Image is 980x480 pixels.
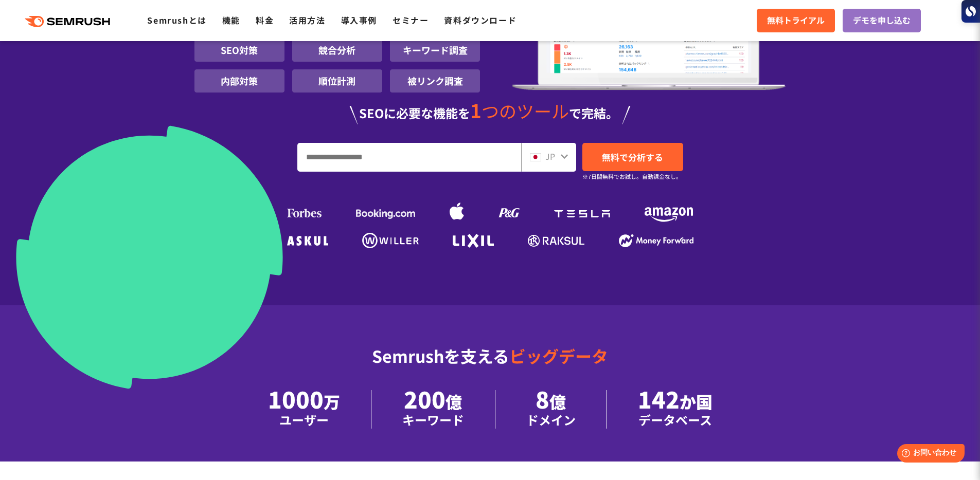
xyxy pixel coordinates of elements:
span: 無料トライアル [767,14,825,27]
div: ドメイン [526,411,576,429]
a: デモを申し込む [843,9,921,32]
a: 資料ダウンロード [444,14,516,26]
span: 無料で分析する [602,151,663,163]
div: キーワード [402,411,464,429]
a: 機能 [222,14,240,26]
a: 無料トライアル [757,9,835,32]
small: ※7日間無料でお試し。自動課金なし。 [582,172,682,181]
span: 億 [446,390,462,413]
span: で完結。 [569,104,618,122]
div: SEOに必要な機能を [194,101,786,124]
li: 142 [607,390,743,429]
li: キーワード調査 [390,39,480,62]
a: 無料で分析する [582,143,683,171]
li: 8 [495,390,607,429]
span: デモを申し込む [853,14,911,27]
li: 200 [371,390,495,429]
a: 導入事例 [341,14,377,26]
a: セミナー [393,14,429,26]
span: JP [545,150,555,162]
span: 億 [549,390,566,413]
span: か国 [680,390,712,413]
a: 活用方法 [289,14,325,26]
span: 1 [470,96,482,124]
a: 料金 [256,14,274,26]
iframe: Help widget launcher [888,440,969,469]
li: 内部対策 [194,69,284,93]
li: 被リンク調査 [390,69,480,93]
li: SEO対策 [194,39,284,62]
div: データベース [638,411,712,429]
li: 順位計測 [292,69,382,93]
span: つのツール [482,98,569,123]
a: Semrushとは [147,14,206,26]
div: Semrushを支える [194,338,786,390]
span: ビッグデータ [509,344,608,367]
input: URL、キーワードを入力してください [298,143,521,171]
li: 競合分析 [292,39,382,62]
